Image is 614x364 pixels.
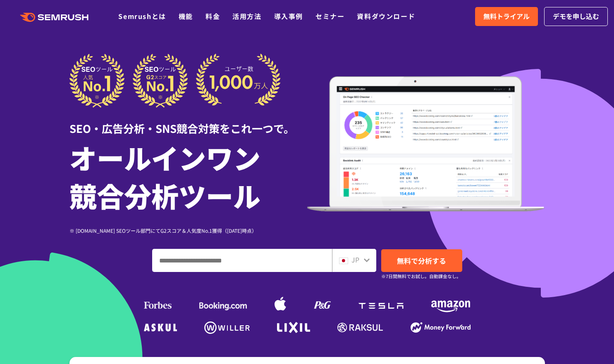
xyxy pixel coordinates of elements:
span: JP [351,255,359,265]
span: 無料で分析する [397,255,446,266]
span: デモを申し込む [553,11,599,22]
input: ドメイン、キーワードまたはURLを入力してください [153,249,332,272]
a: セミナー [315,11,344,21]
a: 無料で分析する [381,249,462,272]
a: 資料ダウンロード [357,11,415,21]
a: 導入事例 [274,11,303,21]
h1: オールインワン 競合分析ツール [69,138,307,214]
a: デモを申し込む [544,7,608,26]
small: ※7日間無料でお試し。自動課金なし。 [381,272,461,280]
a: 活用方法 [232,11,261,21]
a: 料金 [205,11,220,21]
a: 無料トライアル [475,7,538,26]
span: 無料トライアル [483,11,530,22]
div: ※ [DOMAIN_NAME] SEOツール部門にてG2スコア＆人気度No.1獲得（[DATE]時点） [69,227,307,234]
a: Semrushとは [118,11,166,21]
div: SEO・広告分析・SNS競合対策をこれ一つで。 [69,108,307,136]
a: 機能 [179,11,193,21]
